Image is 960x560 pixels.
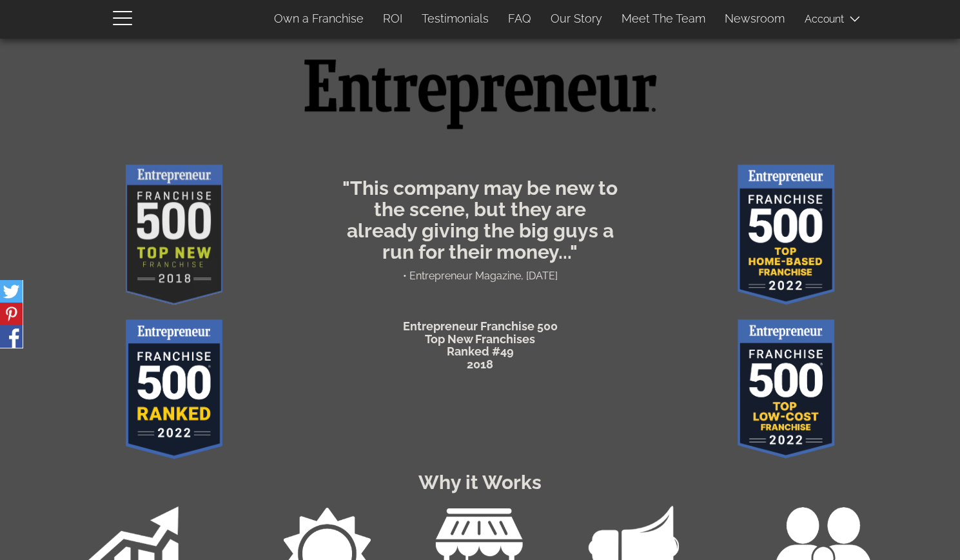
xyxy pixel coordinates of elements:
img: Entrepreneur Magazine Award, Top 500 Ranked Franchises, 2022 [126,319,222,459]
a: ROI [373,5,412,32]
img: Entrepreneur Magazine Award, Top 500 Low Cost Franchises, 2022 [738,319,834,459]
img: Entrepreneur Magazine Logo [295,24,666,165]
a: Meet The Team [612,5,715,32]
a: Testimonials [412,5,498,32]
img: Entrepreneur Magazine Award, Top 500 New Franchises, 2018 [126,165,222,305]
h2: Why it Works [31,472,929,493]
a: Our Story [541,5,612,32]
a: FAQ [498,5,541,32]
img: Entrepreneur Magazine Award, Top 500 Home Based Business Franchises, 2022 [738,165,834,305]
a: Newsroom [715,5,794,32]
a: Own a Franchise [264,5,373,32]
h4: Entrepreneur Franchise 500 Top New Franchises Ranked #49 2018 [337,320,623,371]
div: • Entrepreneur Magazine, [DATE] [327,165,632,377]
h2: "This company may be new to the scene, but they are already giving the big guys a run for their m... [337,177,623,263]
